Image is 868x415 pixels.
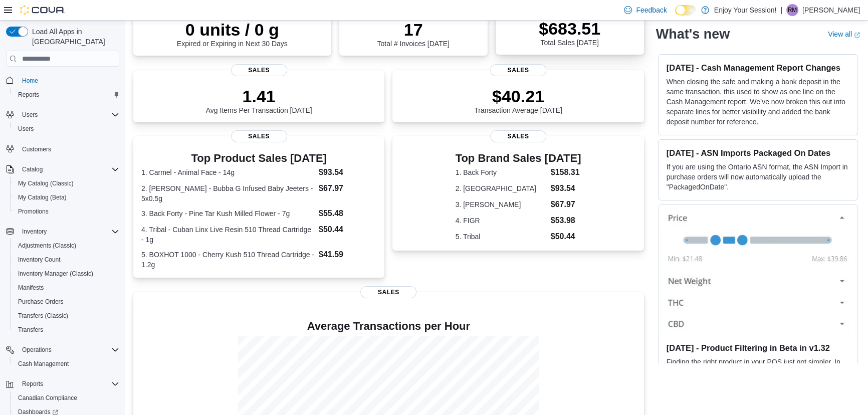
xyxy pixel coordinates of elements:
span: Manifests [18,284,44,292]
dd: $53.98 [551,215,581,227]
span: Transfers (Classic) [18,312,68,320]
p: If you are using the Ontario ASN format, the ASN Import in purchase orders will now automatically... [667,162,849,192]
button: Purchase Orders [10,295,123,309]
h3: Top Product Sales [DATE] [141,152,376,164]
a: Inventory Manager (Classic) [14,268,97,280]
button: Transfers (Classic) [10,309,123,323]
p: Enjoy Your Session! [714,4,777,16]
button: Inventory Count [10,253,123,267]
div: Avg Items Per Transaction [DATE] [206,86,312,114]
span: My Catalog (Classic) [14,177,119,189]
dd: $50.44 [551,231,581,243]
button: Users [18,109,42,121]
div: Total Sales [DATE] [539,19,600,47]
span: Transfers [18,326,43,334]
dt: 3. Back Forty - Pine Tar Kush Milled Flower - 7g [141,209,315,219]
dd: $93.54 [551,182,581,194]
dt: 4. Tribal - Cuban Linx Live Resin 510 Thread Cartridge - 1g [141,225,315,245]
p: $40.21 [474,86,562,106]
a: Transfers (Classic) [14,310,72,322]
span: Reports [18,91,39,99]
span: Inventory Manager (Classic) [14,268,119,280]
span: Adjustments (Classic) [14,240,119,252]
span: Users [22,111,38,119]
dd: $93.54 [319,166,376,178]
a: Reports [14,89,43,101]
h3: Top Brand Sales [DATE] [456,152,581,164]
p: [PERSON_NAME] [802,4,860,16]
button: Manifests [10,281,123,295]
dd: $158.31 [551,166,581,178]
dt: 4. FIGR [456,216,547,226]
span: Reports [22,380,43,388]
span: Reports [18,378,119,390]
dt: 2. [PERSON_NAME] - Bubba G Infused Baby Jeeters - 5x0.5g [141,183,315,203]
div: Transaction Average [DATE] [474,86,562,114]
span: Inventory [18,226,119,238]
a: My Catalog (Beta) [14,191,71,203]
p: | [780,4,782,16]
span: Operations [22,346,52,354]
span: My Catalog (Beta) [18,193,67,201]
span: Inventory Count [18,256,61,264]
span: Transfers (Classic) [14,310,119,322]
input: Dark Mode [675,5,696,16]
a: Promotions [14,205,53,218]
dt: 5. BOXHOT 1000 - Cherry Kush 510 Thread Cartridge - 1.2g [141,250,315,270]
span: Manifests [14,282,119,294]
button: Operations [18,344,56,356]
span: Inventory [22,228,47,236]
span: Canadian Compliance [18,394,77,402]
button: Catalog [18,163,47,175]
p: $683.51 [539,19,600,39]
a: My Catalog (Classic) [14,177,78,189]
span: Load All Apps in [GEOGRAPHIC_DATA] [28,27,119,47]
span: RM [788,4,797,16]
button: Reports [18,378,47,390]
span: Users [14,123,119,135]
span: Customers [22,145,51,153]
p: When closing the safe and making a bank deposit in the same transaction, this used to show as one... [667,77,849,127]
span: Sales [360,286,416,298]
p: 0 units / 0 g [177,20,288,40]
h2: What's new [656,26,730,42]
h3: [DATE] - Cash Management Report Changes [667,63,849,73]
button: Adjustments (Classic) [10,239,123,253]
dd: $67.97 [551,198,581,211]
span: Home [22,77,38,85]
button: Promotions [10,204,123,219]
button: Operations [2,343,123,357]
div: Total # Invoices [DATE] [377,20,449,48]
button: My Catalog (Classic) [10,176,123,190]
dt: 2. [GEOGRAPHIC_DATA] [456,183,547,193]
button: Users [2,108,123,122]
span: Home [18,74,119,86]
span: Cash Management [18,360,69,368]
button: Inventory [18,226,51,238]
span: Catalog [22,165,43,173]
span: Reports [14,89,119,101]
a: View allExternal link [828,30,860,38]
button: Cash Management [10,357,123,371]
dd: $41.59 [319,249,376,261]
a: Transfers [14,324,47,336]
button: Customers [2,142,123,156]
span: My Catalog (Beta) [14,191,119,203]
div: Rahil Mansuri [786,4,798,16]
a: Adjustments (Classic) [14,240,80,252]
a: Cash Management [14,358,73,370]
span: Dark Mode [675,16,676,16]
span: Sales [231,64,287,76]
a: Inventory Count [14,254,65,266]
img: Cova [20,5,65,15]
span: Inventory Manager (Classic) [18,270,93,278]
button: Canadian Compliance [10,391,123,405]
button: Inventory Manager (Classic) [10,267,123,281]
h3: [DATE] - ASN Imports Packaged On Dates [667,148,849,158]
span: Cash Management [14,358,119,370]
span: My Catalog (Classic) [18,179,74,187]
a: Home [18,75,42,87]
span: Sales [490,64,546,76]
span: Purchase Orders [18,298,64,306]
button: Reports [2,377,123,391]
